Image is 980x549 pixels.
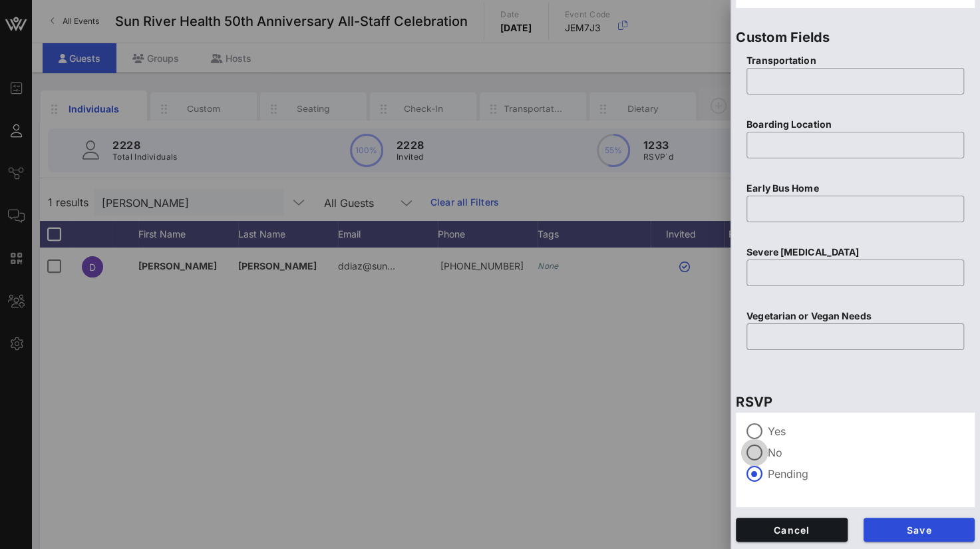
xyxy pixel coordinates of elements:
button: Cancel [736,518,848,542]
label: Yes [768,425,964,438]
p: Vegetarian or Vegan Needs [746,309,964,323]
label: Pending [768,467,964,480]
p: Early Bus Home [746,181,964,196]
button: Save [864,518,975,542]
p: Boarding Location [746,117,964,132]
p: Custom Fields [736,27,975,48]
label: No [768,446,964,459]
span: Save [874,524,965,536]
span: Cancel [746,524,837,536]
p: RSVP [736,391,975,413]
p: Transportation [746,53,964,68]
p: Severe [MEDICAL_DATA] [746,245,964,260]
